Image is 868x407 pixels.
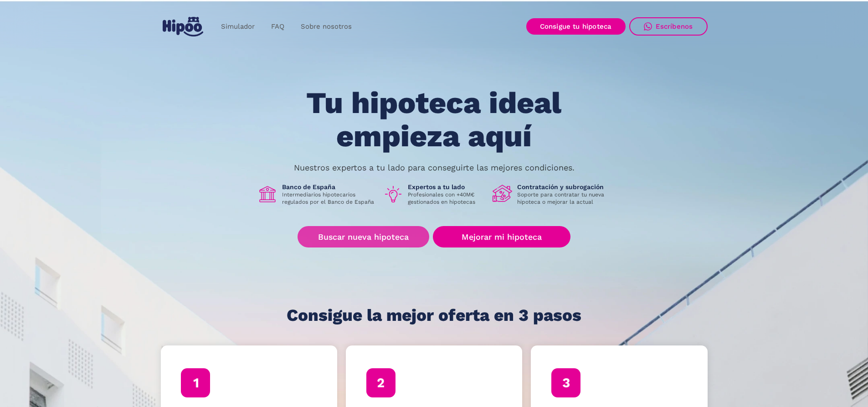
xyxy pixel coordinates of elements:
a: Consigue tu hipoteca [526,18,626,35]
h1: Consigue la mejor oferta en 3 pasos [287,306,581,325]
a: home [161,13,205,40]
a: Escríbenos [629,17,708,36]
a: Buscar nueva hipoteca [298,226,429,247]
p: Nuestros expertos a tu lado para conseguirte las mejores condiciones. [294,164,575,171]
a: Simulador [213,18,263,36]
p: Intermediarios hipotecarios regulados por el Banco de España [282,191,376,206]
p: Profesionales con +40M€ gestionados en hipotecas [408,191,485,206]
h1: Tu hipoteca ideal empieza aquí [261,87,606,153]
a: Sobre nosotros [293,18,360,36]
a: FAQ [263,18,293,36]
p: Soporte para contratar tu nueva hipoteca o mejorar la actual [517,191,611,206]
h1: Expertos a tu lado [408,183,485,191]
a: Mejorar mi hipoteca [433,226,570,247]
h1: Contratación y subrogación [517,183,611,191]
div: Escríbenos [656,22,693,31]
h1: Banco de España [282,183,376,191]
